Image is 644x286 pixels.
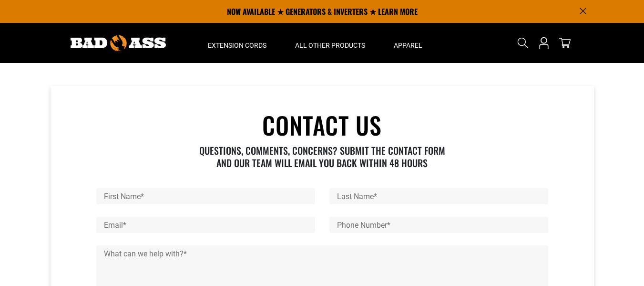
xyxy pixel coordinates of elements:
[295,41,365,50] span: All Other Products
[194,23,281,63] summary: Extension Cords
[394,41,422,50] span: Apparel
[71,35,166,51] img: Bad Ass Extension Cords
[515,35,531,51] summary: Search
[96,113,548,137] h1: CONTACT US
[281,23,379,63] summary: All Other Products
[208,41,266,50] span: Extension Cords
[192,144,452,169] p: QUESTIONS, COMMENTS, CONCERNS? SUBMIT THE CONTACT FORM AND OUR TEAM WILL EMAIL YOU BACK WITHIN 48...
[379,23,437,63] summary: Apparel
